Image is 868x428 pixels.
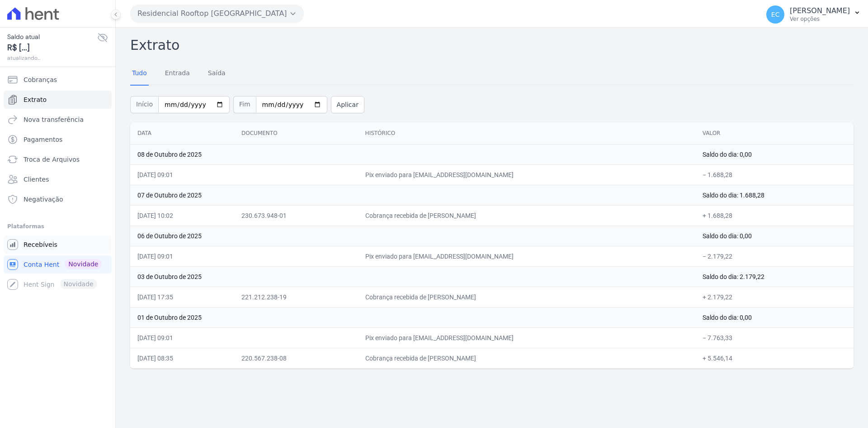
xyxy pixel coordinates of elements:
a: Extrato [4,91,112,109]
td: Cobrança recebida de [PERSON_NAME] [358,205,695,226]
th: Histórico [358,122,695,144]
span: EC [771,11,780,18]
td: 07 de Outubro de 2025 [130,185,695,205]
td: Cobrança recebida de [PERSON_NAME] [358,287,695,307]
span: Conta Hent [24,260,59,269]
a: Cobranças [4,71,112,89]
a: Conta Hent Novidade [4,255,112,274]
td: Saldo do dia: 0,00 [695,226,854,246]
td: Pix enviado para [EMAIL_ADDRESS][DOMAIN_NAME] [358,327,695,348]
td: [DATE] 09:01 [130,164,234,185]
td: Pix enviado para [EMAIL_ADDRESS][DOMAIN_NAME] [358,164,695,185]
td: − 1.688,28 [695,164,854,185]
span: Clientes [24,175,49,184]
h2: Extrato [130,35,854,55]
a: Recebíveis [4,236,112,254]
td: − 7.763,33 [695,327,854,348]
div: Plataformas [7,221,108,232]
span: Nova transferência [24,115,84,124]
td: − 2.179,22 [695,246,854,266]
button: EC [PERSON_NAME] Ver opções [759,2,868,27]
span: Fim [233,96,256,113]
td: Saldo do dia: 0,00 [695,144,854,164]
span: Extrato [24,95,47,104]
span: atualizando... [7,54,97,62]
a: Saída [206,62,227,86]
td: Cobrança recebida de [PERSON_NAME] [358,348,695,368]
td: [DATE] 09:01 [130,246,234,266]
td: + 5.546,14 [695,348,854,368]
td: [DATE] 09:01 [130,327,234,348]
p: [PERSON_NAME] [790,6,850,15]
a: Clientes [4,170,112,188]
span: Início [130,96,158,113]
th: Data [130,122,234,144]
td: [DATE] 17:35 [130,287,234,307]
td: 06 de Outubro de 2025 [130,226,695,246]
td: Pix enviado para [EMAIL_ADDRESS][DOMAIN_NAME] [358,246,695,266]
span: Recebíveis [24,240,57,249]
span: Pagamentos [24,135,62,144]
a: Negativação [4,190,112,208]
span: R$ [...] [7,42,97,54]
span: Cobranças [24,75,57,84]
span: Troca de Arquivos [24,155,80,164]
button: Residencial Rooftop [GEOGRAPHIC_DATA] [130,5,304,23]
td: 230.673.948-01 [234,205,358,226]
td: Saldo do dia: 2.179,22 [695,266,854,287]
td: 08 de Outubro de 2025 [130,144,695,164]
td: 01 de Outubro de 2025 [130,307,695,327]
td: Saldo do dia: 0,00 [695,307,854,327]
td: [DATE] 10:02 [130,205,234,226]
span: Novidade [65,259,102,269]
a: Entrada [163,62,192,86]
th: Valor [695,122,854,144]
p: Ver opções [790,15,850,23]
td: 03 de Outubro de 2025 [130,266,695,287]
td: + 1.688,28 [695,205,854,226]
th: Documento [234,122,358,144]
td: Saldo do dia: 1.688,28 [695,185,854,205]
a: Pagamentos [4,130,112,149]
button: Aplicar [331,96,364,113]
td: [DATE] 08:35 [130,348,234,368]
span: Negativação [24,195,63,204]
span: Saldo atual [7,32,97,42]
a: Tudo [130,62,149,86]
a: Troca de Arquivos [4,150,112,168]
td: 220.567.238-08 [234,348,358,368]
td: + 2.179,22 [695,287,854,307]
td: 221.212.238-19 [234,287,358,307]
a: Nova transferência [4,111,112,129]
nav: Sidebar [7,71,108,293]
